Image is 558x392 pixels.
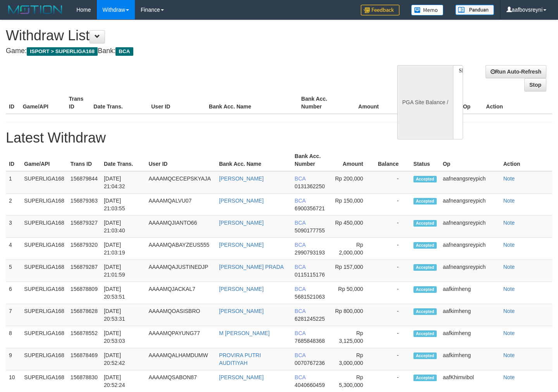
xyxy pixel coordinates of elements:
[440,304,500,326] td: aafkimheng
[330,238,375,260] td: Rp 2,000,000
[67,149,101,171] th: Trans ID
[90,92,148,114] th: Date Trans.
[503,374,515,380] a: Note
[145,260,216,282] td: AAAAMQAJUSTINEDJP
[219,330,270,336] a: M [PERSON_NAME]
[440,326,500,348] td: aafkimheng
[6,194,21,216] td: 2
[21,326,67,348] td: SUPERLIGA168
[503,286,515,292] a: Note
[101,282,145,304] td: [DATE] 20:53:51
[410,149,440,171] th: Status
[67,238,101,260] td: 156879320
[294,360,325,366] span: 0070767236
[21,238,67,260] td: SUPERLIGA168
[101,194,145,216] td: [DATE] 21:03:55
[455,5,494,15] img: panduan.png
[375,282,410,304] td: -
[375,304,410,326] td: -
[397,65,453,139] div: PGA Site Balance /
[391,92,433,114] th: Balance
[219,352,261,366] a: PROVIRA PUTRI AUDITIYAH
[145,149,216,171] th: User ID
[219,374,263,380] a: [PERSON_NAME]
[440,260,500,282] td: aafneangsreypich
[6,260,21,282] td: 5
[6,171,21,194] td: 1
[21,216,67,238] td: SUPERLIGA168
[330,216,375,238] td: Rp 450,000
[411,5,444,15] img: Button%20Memo.svg
[375,216,410,238] td: -
[413,375,437,381] span: Accepted
[294,316,325,322] span: 6281245225
[67,194,101,216] td: 156879363
[413,242,437,249] span: Accepted
[145,216,216,238] td: AAAAMQJIANTO66
[21,194,67,216] td: SUPERLIGA168
[67,282,101,304] td: 156878809
[21,348,67,370] td: SUPERLIGA168
[6,326,21,348] td: 8
[294,382,325,388] span: 4040660459
[483,92,552,114] th: Action
[375,238,410,260] td: -
[524,78,546,91] a: Stop
[413,198,437,205] span: Accepted
[375,149,410,171] th: Balance
[440,282,500,304] td: aafkimheng
[294,286,305,292] span: BCA
[6,28,364,43] h1: Withdraw List
[330,194,375,216] td: Rp 150,000
[67,171,101,194] td: 156879844
[440,238,500,260] td: aafneangsreypich
[219,286,263,292] a: [PERSON_NAME]
[219,264,284,270] a: [PERSON_NAME] PRADA
[101,348,145,370] td: [DATE] 20:52:42
[6,47,364,55] h4: Game: Bank:
[145,326,216,348] td: AAAAMQPAYUNG77
[67,260,101,282] td: 156879287
[6,4,65,15] img: MOTION_logo.png
[21,260,67,282] td: SUPERLIGA168
[206,92,298,114] th: Bank Acc. Name
[294,175,305,182] span: BCA
[440,348,500,370] td: aafkimheng
[413,286,437,293] span: Accepted
[294,308,305,314] span: BCA
[21,282,67,304] td: SUPERLIGA168
[101,171,145,194] td: [DATE] 21:04:32
[294,183,325,189] span: 0131362250
[294,198,305,204] span: BCA
[101,216,145,238] td: [DATE] 21:03:40
[361,5,400,15] img: Feedback.jpg
[503,220,515,226] a: Note
[503,352,515,358] a: Note
[294,352,305,358] span: BCA
[145,238,216,260] td: AAAAMQABAYZEUS555
[375,260,410,282] td: -
[219,220,263,226] a: [PERSON_NAME]
[413,352,437,359] span: Accepted
[294,220,305,226] span: BCA
[67,348,101,370] td: 156878469
[27,47,98,56] span: ISPORT > SUPERLIGA168
[413,220,437,227] span: Accepted
[503,264,515,270] a: Note
[294,330,305,336] span: BCA
[6,304,21,326] td: 7
[503,330,515,336] a: Note
[503,175,515,182] a: Note
[219,175,263,182] a: [PERSON_NAME]
[101,238,145,260] td: [DATE] 21:03:19
[6,238,21,260] td: 4
[6,282,21,304] td: 6
[298,92,344,114] th: Bank Acc. Number
[294,272,325,278] span: 0115115176
[67,216,101,238] td: 156879327
[294,338,325,344] span: 7685848368
[216,149,291,171] th: Bank Acc. Name
[6,348,21,370] td: 9
[219,198,263,204] a: [PERSON_NAME]
[440,149,500,171] th: Op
